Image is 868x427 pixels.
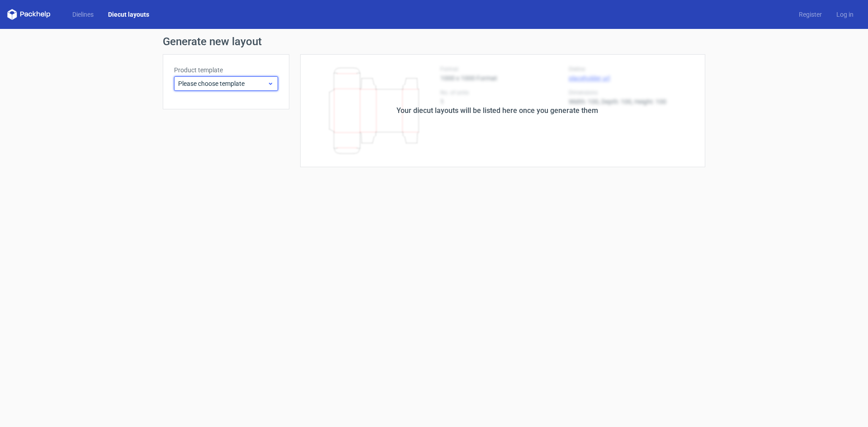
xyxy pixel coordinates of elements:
a: Diecut layouts [101,10,156,19]
h1: Generate new layout [163,36,705,47]
a: Register [792,10,829,19]
span: Please choose template [178,79,267,88]
a: Log in [829,10,861,19]
label: Product template [174,66,278,75]
div: Your diecut layouts will be listed here once you generate them [396,105,598,116]
a: Dielines [65,10,101,19]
